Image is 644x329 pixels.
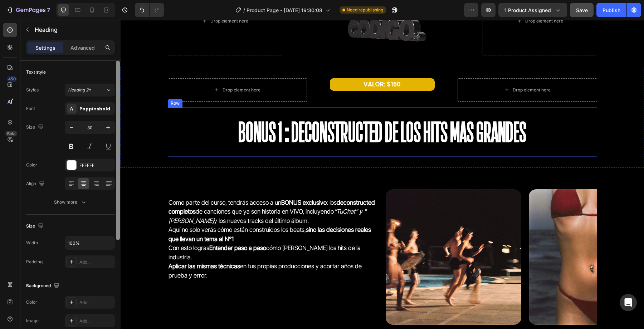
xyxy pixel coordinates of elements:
[26,299,37,305] div: Color
[26,221,45,231] div: Size
[620,294,637,311] div: Open Intercom Messenger
[53,93,471,131] h2: BONUS 1:Deconstructed de los hits mas grandes
[7,76,17,82] div: 450
[161,179,206,186] strong: BONUS exclusivo
[49,80,60,86] div: Row
[576,7,588,13] span: Save
[70,44,95,51] p: Advanced
[48,243,119,250] strong: Aplicar las mismas técnicas
[247,6,322,14] span: Product Page - [DATE] 19:30:08
[79,299,113,306] div: Add...
[79,259,113,265] div: Add...
[26,123,45,132] div: Size
[65,236,114,249] input: Auto
[26,87,39,93] div: Styles
[54,199,87,206] div: Show more
[210,59,313,70] p: VALOR: $150
[26,179,46,189] div: Align
[26,281,61,291] div: Background
[79,106,113,112] div: Poppinsbold
[26,259,43,265] div: Padding
[48,188,246,204] i: “TuChat" y " [PERSON_NAME]
[392,67,430,73] div: Drop element here
[121,20,644,329] iframe: Design area
[3,3,53,17] button: 7
[243,6,245,14] span: /
[26,162,37,168] div: Color
[102,67,140,73] div: Drop element here
[79,318,113,324] div: Add...
[135,3,164,17] div: Undo/Redo
[5,131,17,136] div: Beta
[48,206,250,223] strong: sino las decisiones reales que llevan un tema al N°1
[26,318,39,324] div: Image
[26,196,115,209] button: Show more
[596,3,626,17] button: Publish
[498,3,567,17] button: 1 product assigned
[47,6,50,14] p: 7
[570,3,594,17] button: Save
[65,84,115,96] button: Heading 2*
[89,224,146,231] strong: Entender paso a paso
[68,87,91,93] span: Heading 2*
[26,240,38,246] div: Width
[504,6,551,14] span: 1 product assigned
[35,25,112,34] p: Heading
[26,69,46,75] div: Text style
[47,159,259,270] h2: Como parte del curso, tendrás acceso a un : los de canciones que ya son historia en VIVO, incluye...
[602,6,620,14] div: Publish
[35,44,55,51] p: Settings
[79,162,113,169] div: FFFFFF
[26,105,35,112] div: Font
[408,169,544,305] img: [object Object]
[265,169,401,305] img: [object Object]
[347,7,383,13] span: Need republishing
